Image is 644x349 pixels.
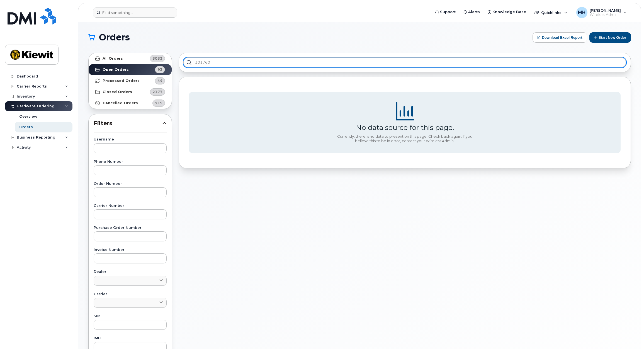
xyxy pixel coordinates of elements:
strong: Cancelled Orders [103,101,138,105]
span: Orders [99,33,130,42]
span: 719 [155,100,162,106]
strong: Closed Orders [103,90,132,94]
label: Order Number [94,182,167,186]
button: Download Excel Report [533,32,587,43]
span: 2177 [152,89,162,94]
label: Phone Number [94,160,167,164]
label: Purchase Order Number [94,226,167,230]
label: Invoice Number [94,248,167,252]
span: 44 [157,78,162,83]
strong: Open Orders [103,67,129,72]
a: Closed Orders2177 [89,86,172,98]
label: SIM [94,314,167,318]
span: 93 [157,67,162,72]
span: Filters [94,119,162,127]
label: Carrier [94,292,167,296]
span: 3033 [152,56,162,61]
a: Cancelled Orders719 [89,98,172,109]
a: All Orders3033 [89,53,172,64]
strong: All Orders [103,56,123,61]
a: Open Orders93 [89,64,172,75]
iframe: Messenger Launcher [620,325,640,345]
label: Dealer [94,270,167,274]
label: Username [94,138,167,141]
strong: Processed Orders [103,79,140,83]
label: Carrier Number [94,204,167,208]
a: Processed Orders44 [89,75,172,86]
button: Start New Order [589,32,631,43]
div: No data source for this page. [356,123,454,132]
input: Search in orders [183,57,626,67]
label: IMEI [94,336,167,340]
div: Currently, there is no data to present on this page. Check back again. If you believe this to be ... [335,134,475,143]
